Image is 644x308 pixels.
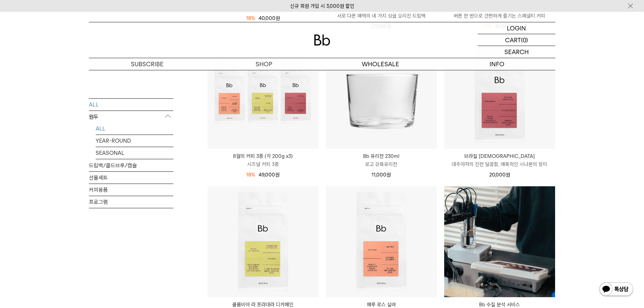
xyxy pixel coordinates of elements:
[599,282,634,298] img: 카카오톡 채널 1:1 채팅 버튼
[208,38,318,149] img: 8월의 커피 3종 (각 200g x3)
[259,172,280,178] span: 49,000
[322,58,439,70] p: WHOLESALE
[208,186,318,297] img: 콜롬비아 라 프라데라 디카페인
[208,152,318,160] p: 8월의 커피 3종 (각 200g x3)
[444,186,555,297] img: Bb 수질 분석 서비스
[444,160,555,168] p: 대추야자의 진한 달콤함, 매혹적인 시나몬의 향미
[489,172,510,178] span: 20,000
[290,3,354,9] a: 신규 회원 가입 시 3,000원 할인
[507,22,526,34] p: LOGIN
[439,58,555,70] p: INFO
[386,172,391,178] span: 원
[372,172,391,178] span: 11,000
[89,98,173,110] a: ALL
[504,46,529,58] p: SEARCH
[275,172,280,178] span: 원
[478,34,555,46] a: CART (0)
[208,152,318,168] a: 8월의 커피 3종 (각 200g x3) 시즈널 커피 3종
[89,159,173,171] a: 드립백/콜드브루/캡슐
[326,38,437,149] img: Bb 유리잔 230ml
[444,152,555,160] p: 브라질 [DEMOGRAPHIC_DATA]
[326,160,437,168] p: 로고 강화유리잔
[478,22,555,34] a: LOGIN
[89,171,173,183] a: 선물세트
[96,135,173,146] a: YEAR-ROUND
[444,152,555,168] a: 브라질 [DEMOGRAPHIC_DATA] 대추야자의 진한 달콤함, 매혹적인 시나몬의 향미
[326,152,437,160] p: Bb 유리잔 230ml
[314,34,330,46] img: 로고
[506,172,510,178] span: 원
[96,122,173,134] a: ALL
[444,38,555,149] img: 브라질 사맘바이아
[96,147,173,159] a: SEASONAL
[326,152,437,168] a: Bb 유리잔 230ml 로고 강화유리잔
[89,196,173,208] a: 프로그램
[246,171,255,179] div: 18%
[89,111,173,123] p: 원두
[505,34,521,46] p: CART
[89,58,206,70] a: SUBSCRIBE
[206,58,322,70] a: SHOP
[89,184,173,195] a: 커피용품
[521,34,528,46] p: (0)
[326,186,437,297] img: 페루 로스 실바
[208,160,318,168] p: 시즈널 커피 3종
